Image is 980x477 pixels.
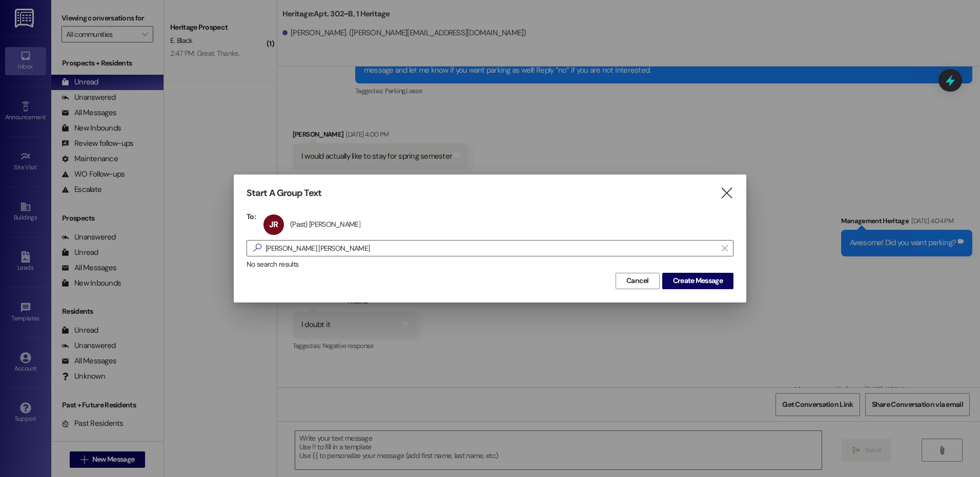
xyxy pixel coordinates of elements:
h3: To: [247,212,256,221]
input: Search for any contact or apartment [266,241,717,255]
i:  [720,188,733,199]
h3: Start A Group Text [247,187,321,199]
div: (Past) [PERSON_NAME] [290,220,360,229]
span: JR [269,219,278,230]
span: Cancel [626,275,649,286]
button: Clear text [717,241,733,256]
div: No search results [247,259,733,270]
span: Create Message [673,275,723,286]
button: Cancel [616,273,660,289]
i:  [249,243,266,253]
button: Create Message [662,273,733,289]
i:  [722,244,727,252]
